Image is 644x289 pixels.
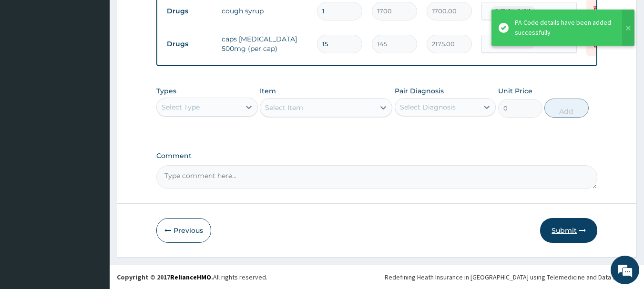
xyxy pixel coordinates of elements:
[540,218,597,243] button: Submit
[110,265,644,289] footer: All rights reserved.
[162,35,217,53] td: Drugs
[217,1,312,20] td: cough syrup
[498,86,532,96] label: Unit Price
[156,87,176,95] label: Types
[50,53,160,66] div: Chat with us now
[117,273,213,281] strong: Copyright © 2017 .
[491,39,535,49] span: [MEDICAL_DATA]
[400,102,456,112] div: Select Diagnosis
[515,18,613,38] div: PA Code details have been added successfully
[5,190,182,223] textarea: Type your message and hit 'Enter'
[162,102,200,112] div: Select Type
[385,272,637,282] div: Redefining Heath Insurance in [GEOGRAPHIC_DATA] using Telemedicine and Data Science!
[544,99,589,118] button: Add
[162,2,217,20] td: Drugs
[217,30,312,58] td: caps [MEDICAL_DATA] 500mg (per cap)
[156,152,598,160] label: Comment
[170,273,211,281] a: RelianceHMO
[260,86,276,96] label: Item
[395,86,444,96] label: Pair Diagnosis
[55,85,132,181] span: We're online!
[156,218,211,243] button: Previous
[18,48,39,71] img: d_794563401_company_1708531726252_794563401
[491,6,535,16] span: [MEDICAL_DATA]
[156,5,179,28] div: Minimize live chat window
